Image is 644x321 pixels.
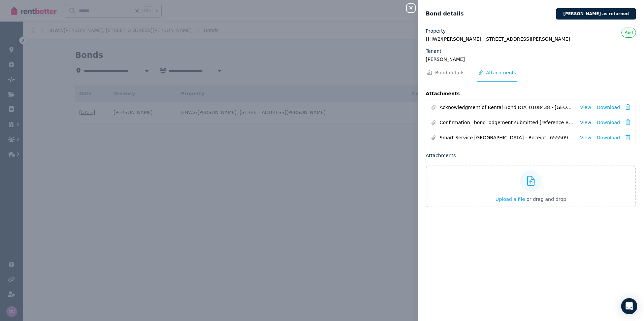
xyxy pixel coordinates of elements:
a: View [580,119,591,126]
a: Download [597,134,620,141]
a: View [580,134,591,141]
span: Bond details [426,10,464,18]
div: Open Intercom Messenger [621,298,637,314]
span: Upload a file [495,197,525,202]
button: Upload a file or drag and drop [495,196,566,203]
span: Acknowledgment of Rental Bond RTA_0108438 - [GEOGRAPHIC_DATA] - [GEOGRAPHIC_DATA][PERSON_NAME]pdf [440,104,575,111]
label: Property [426,28,446,34]
span: Confirmation_ bond lodgement submitted [reference BL-39265722] RTA_0108398 - [GEOGRAPHIC_DATA] - ... [440,119,575,126]
span: Paid [624,30,633,35]
label: Tenant [426,48,442,55]
p: Attachments [426,152,636,159]
span: Bond details [435,69,464,76]
span: or drag and drop [526,197,566,202]
p: Attachments [426,90,636,97]
span: Smart Service [GEOGRAPHIC_DATA] - Receipt_ 6555093 - [GEOGRAPHIC_DATA] - [PERSON_NAME][GEOGRAPHIC... [440,134,575,141]
span: Attachments [486,69,516,76]
legend: [PERSON_NAME] [426,56,636,63]
button: [PERSON_NAME] as returned [556,8,636,20]
a: Download [597,119,620,126]
a: View [580,104,591,111]
legend: HHW2/[PERSON_NAME], [STREET_ADDRESS][PERSON_NAME] [426,36,636,42]
nav: Tabs [426,69,636,82]
a: Download [597,104,620,111]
